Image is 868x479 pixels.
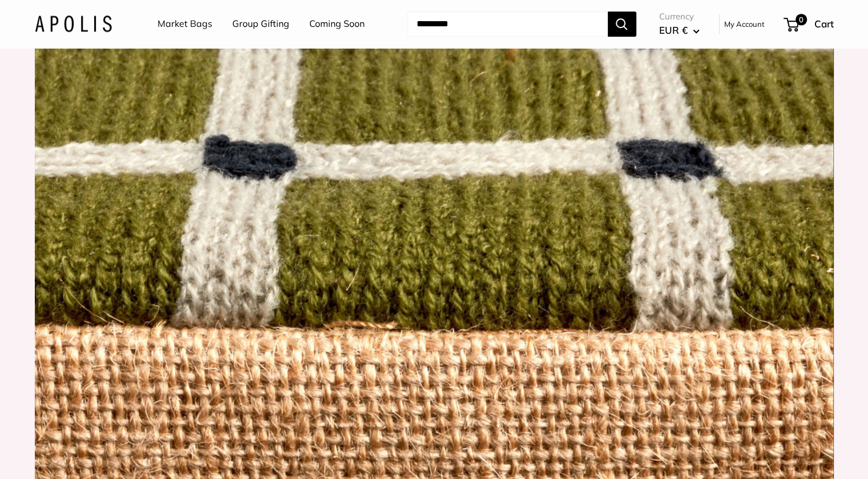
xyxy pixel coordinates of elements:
span: Cart [814,18,834,30]
a: Coming Soon [309,15,365,33]
button: Search [608,11,636,37]
button: EUR € [659,21,700,39]
a: Group Gifting [232,15,289,33]
a: 0 Cart [785,15,834,33]
span: EUR € [659,24,688,36]
a: Market Bags [158,15,212,33]
span: Currency [659,9,700,25]
img: Apolis [35,15,112,32]
span: 0 [795,14,806,25]
input: Search... [407,11,608,37]
a: My Account [724,17,765,31]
